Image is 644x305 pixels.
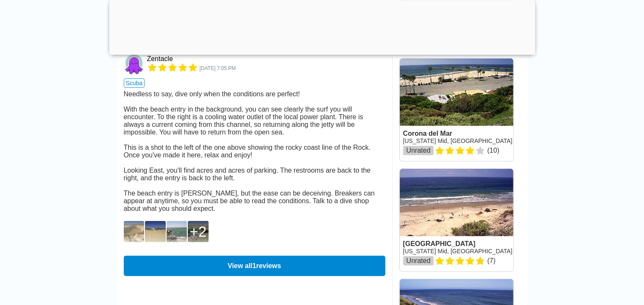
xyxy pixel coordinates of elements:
[190,223,206,240] div: 2
[124,90,385,213] div: Needless to say, dive only when the conditions are perfect! With the beach entry in the backgroun...
[124,54,144,75] img: Zentacle
[124,78,145,88] span: scuba
[124,54,145,75] a: Zentacle
[145,221,166,242] img: D006718.JPG
[124,256,385,276] button: View all1reviews
[124,221,145,242] img: D006719.JPG
[147,55,173,63] a: Zentacle
[167,221,187,242] img: D006717.JPG
[200,65,236,71] span: 6025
